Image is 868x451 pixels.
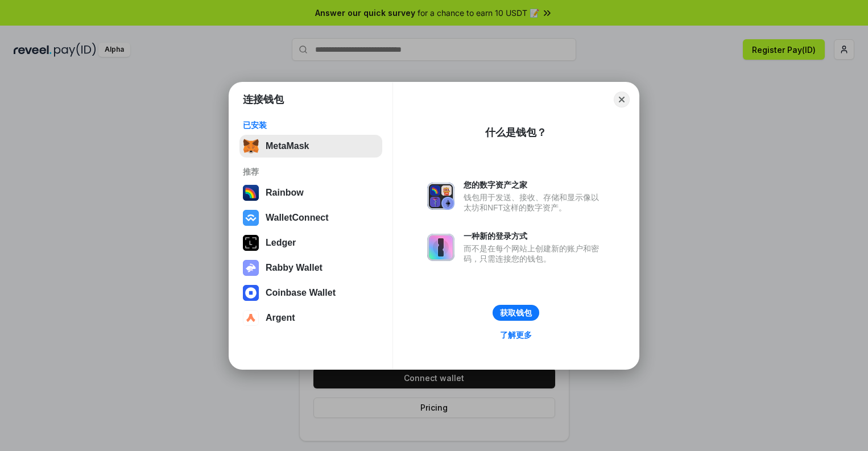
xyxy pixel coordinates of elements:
div: 钱包用于发送、接收、存储和显示像以太坊和NFT这样的数字资产。 [464,192,605,213]
div: Coinbase Wallet [266,288,336,298]
div: 而不是在每个网站上创建新的账户和密码，只需连接您的钱包。 [464,243,605,264]
div: 获取钱包 [500,308,532,318]
a: 了解更多 [493,328,539,342]
button: Ledger [239,231,382,254]
div: 一种新的登录方式 [464,231,605,241]
div: Argent [266,313,295,323]
img: svg+xml,%3Csvg%20xmlns%3D%22http%3A%2F%2Fwww.w3.org%2F2000%2Fsvg%22%20fill%3D%22none%22%20viewBox... [427,183,454,210]
button: Rainbow [239,181,382,204]
button: MetaMask [239,135,382,158]
button: Close [614,92,630,107]
div: 已安装 [243,120,379,130]
button: WalletConnect [239,206,382,229]
img: svg+xml,%3Csvg%20xmlns%3D%22http%3A%2F%2Fwww.w3.org%2F2000%2Fsvg%22%20width%3D%2228%22%20height%3... [243,235,259,251]
img: svg+xml,%3Csvg%20width%3D%2228%22%20height%3D%2228%22%20viewBox%3D%220%200%2028%2028%22%20fill%3D... [243,210,259,226]
div: WalletConnect [266,213,329,223]
img: svg+xml,%3Csvg%20width%3D%2228%22%20height%3D%2228%22%20viewBox%3D%220%200%2028%2028%22%20fill%3D... [243,310,259,326]
div: Rainbow [266,188,304,198]
img: svg+xml,%3Csvg%20xmlns%3D%22http%3A%2F%2Fwww.w3.org%2F2000%2Fsvg%22%20fill%3D%22none%22%20viewBox... [427,234,454,261]
div: 了解更多 [500,330,532,340]
h1: 连接钱包 [243,93,284,106]
div: 推荐 [243,167,379,177]
button: Coinbase Wallet [239,282,382,304]
button: 获取钱包 [493,305,539,321]
div: MetaMask [266,141,309,151]
img: svg+xml,%3Csvg%20width%3D%2228%22%20height%3D%2228%22%20viewBox%3D%220%200%2028%2028%22%20fill%3D... [243,285,259,301]
div: 您的数字资产之家 [464,180,605,190]
button: Argent [239,307,382,329]
button: Rabby Wallet [239,256,382,279]
div: Rabby Wallet [266,263,323,273]
div: 什么是钱包？ [485,126,547,139]
img: svg+xml,%3Csvg%20width%3D%22120%22%20height%3D%22120%22%20viewBox%3D%220%200%20120%20120%22%20fil... [243,185,259,201]
img: svg+xml,%3Csvg%20xmlns%3D%22http%3A%2F%2Fwww.w3.org%2F2000%2Fsvg%22%20fill%3D%22none%22%20viewBox... [243,260,259,276]
div: Ledger [266,238,296,248]
img: svg+xml,%3Csvg%20fill%3D%22none%22%20height%3D%2233%22%20viewBox%3D%220%200%2035%2033%22%20width%... [243,138,259,154]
